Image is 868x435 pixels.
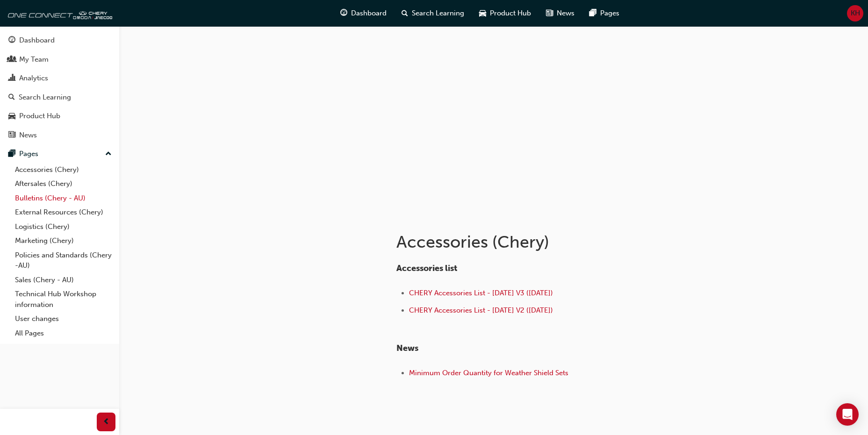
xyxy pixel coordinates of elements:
[11,205,115,220] a: External Resources (Chery)
[851,8,860,19] span: KH
[409,306,553,314] a: CHERY Accessories List - [DATE] V2 ([DATE])
[4,107,115,125] a: Product Hub
[11,234,115,248] a: Marketing (Chery)
[557,8,574,19] span: News
[103,416,110,428] span: prev-icon
[8,131,15,140] span: news-icon
[8,112,15,121] span: car-icon
[589,7,596,19] span: pages-icon
[8,36,15,45] span: guage-icon
[105,148,112,160] span: up-icon
[479,7,486,19] span: car-icon
[11,273,115,287] a: Sales (Chery - AU)
[546,7,553,19] span: news-icon
[19,111,60,121] div: Product Hub
[19,35,55,46] div: Dashboard
[847,5,863,21] button: KH
[11,163,115,177] a: Accessories (Chery)
[396,343,418,353] span: News
[4,70,115,87] a: Analytics
[8,56,15,64] span: people-icon
[4,32,115,49] a: Dashboard
[412,8,464,19] span: Search Learning
[8,93,15,102] span: search-icon
[19,92,71,103] div: Search Learning
[4,145,115,163] button: Pages
[4,51,115,68] a: My Team
[11,177,115,191] a: Aftersales (Chery)
[4,30,115,145] button: DashboardMy TeamAnalyticsSearch LearningProduct HubNews
[538,4,582,23] a: news-iconNews
[19,54,49,65] div: My Team
[11,287,115,312] a: Technical Hub Workshop information
[11,191,115,206] a: Bulletins (Chery - AU)
[4,127,115,144] a: News
[600,8,619,19] span: Pages
[19,130,37,141] div: News
[394,4,472,23] a: search-iconSearch Learning
[19,73,48,84] div: Analytics
[490,8,531,19] span: Product Hub
[11,248,115,273] a: Policies and Standards (Chery -AU)
[836,403,859,426] div: Open Intercom Messenger
[396,232,703,252] h1: Accessories (Chery)
[5,4,112,22] img: oneconnect
[8,150,15,158] span: pages-icon
[340,7,347,19] span: guage-icon
[396,263,457,273] span: Accessories list
[11,220,115,234] a: Logistics (Chery)
[409,369,568,377] a: Minimum Order Quantity for Weather Shield Sets
[8,74,15,83] span: chart-icon
[4,89,115,106] a: Search Learning
[409,289,553,297] a: CHERY Accessories List - [DATE] V3 ([DATE])
[351,8,387,19] span: Dashboard
[11,326,115,341] a: All Pages
[333,4,394,23] a: guage-iconDashboard
[582,4,627,23] a: pages-iconPages
[472,4,538,23] a: car-iconProduct Hub
[19,149,38,159] div: Pages
[402,7,408,19] span: search-icon
[11,312,115,326] a: User changes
